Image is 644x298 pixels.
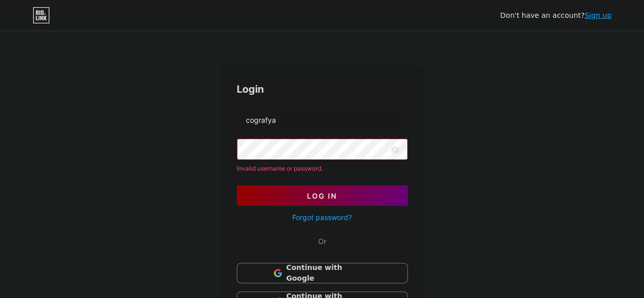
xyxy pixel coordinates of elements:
[307,192,337,200] span: Log In
[286,262,370,284] span: Continue with Google
[584,11,611,19] a: Sign up
[237,185,408,206] button: Log In
[318,236,326,247] div: Or
[237,263,408,283] button: Continue with Google
[500,10,611,21] div: Don't have an account?
[237,164,408,173] div: Invalid username or password.
[237,110,407,130] input: Username
[237,82,408,97] div: Login
[292,212,352,223] a: Forgot password?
